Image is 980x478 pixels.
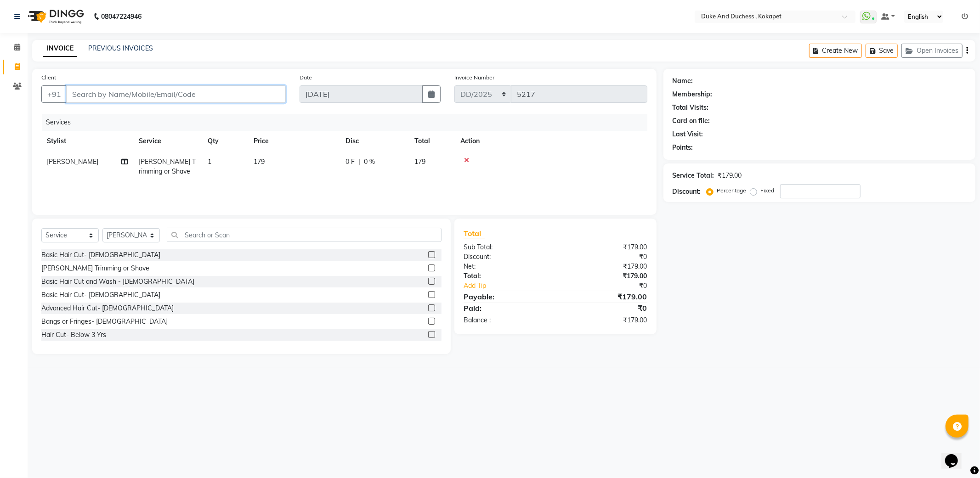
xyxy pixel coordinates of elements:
img: logo [23,4,86,29]
div: Discount: [673,187,701,197]
span: [PERSON_NAME] [47,157,98,166]
div: Basic Hair Cut- [DEMOGRAPHIC_DATA] [41,250,160,260]
button: Save [866,44,898,58]
div: [PERSON_NAME] Trimming or Shave [41,264,149,273]
span: 179 [254,157,265,166]
div: Advanced Hair Cut- [DEMOGRAPHIC_DATA] [41,304,174,313]
a: INVOICE [43,40,77,57]
div: Discount: [457,252,555,262]
div: Service Total: [673,171,714,180]
th: Qty [202,131,248,152]
div: Last Visit: [673,129,703,139]
span: 1 [208,157,211,166]
div: ₹0 [555,303,654,314]
label: Invoice Number [454,73,494,82]
input: Search or Scan [167,228,442,242]
label: Fixed [761,186,775,195]
div: Name: [673,76,693,86]
iframe: chat widget [941,441,971,469]
a: PREVIOUS INVOICES [88,44,153,52]
span: | [358,157,360,167]
span: 0 F [346,157,355,167]
label: Client [41,73,56,82]
div: Balance : [457,315,555,325]
label: Date [300,73,312,82]
span: 179 [414,157,425,166]
div: Payable: [457,291,555,302]
div: ₹0 [572,281,654,291]
div: Total: [457,271,555,281]
span: [PERSON_NAME] Trimming or Shave [139,157,196,175]
b: 08047224946 [101,4,142,29]
div: Points: [673,143,693,152]
div: Hair Cut- Below 3 Yrs [41,330,106,340]
div: Services [42,114,654,131]
div: ₹179.00 [555,291,654,302]
span: Total [464,229,485,238]
div: Basic Hair Cut- [DEMOGRAPHIC_DATA] [41,290,160,300]
div: ₹0 [555,252,654,262]
div: Net: [457,262,555,271]
div: Sub Total: [457,242,555,252]
button: +91 [41,85,67,103]
div: Bangs or Fringes- [DEMOGRAPHIC_DATA] [41,317,168,326]
th: Disc [340,131,409,152]
th: Price [248,131,340,152]
div: Paid: [457,303,555,314]
div: Card on file: [673,116,710,126]
div: Membership: [673,90,713,99]
div: ₹179.00 [555,271,654,281]
th: Stylist [41,131,133,152]
button: Open Invoices [901,44,963,58]
span: 0 % [364,157,375,167]
div: ₹179.00 [555,262,654,271]
div: ₹179.00 [555,315,654,325]
button: Create New [809,44,862,58]
div: Basic Hair Cut and Wash - [DEMOGRAPHIC_DATA] [41,277,194,287]
th: Action [455,131,647,152]
th: Service [133,131,202,152]
div: ₹179.00 [718,171,742,180]
input: Search by Name/Mobile/Email/Code [66,85,286,103]
label: Percentage [717,186,747,195]
th: Total [409,131,455,152]
a: Add Tip [457,281,572,291]
div: Total Visits: [673,103,709,112]
div: ₹179.00 [555,242,654,252]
